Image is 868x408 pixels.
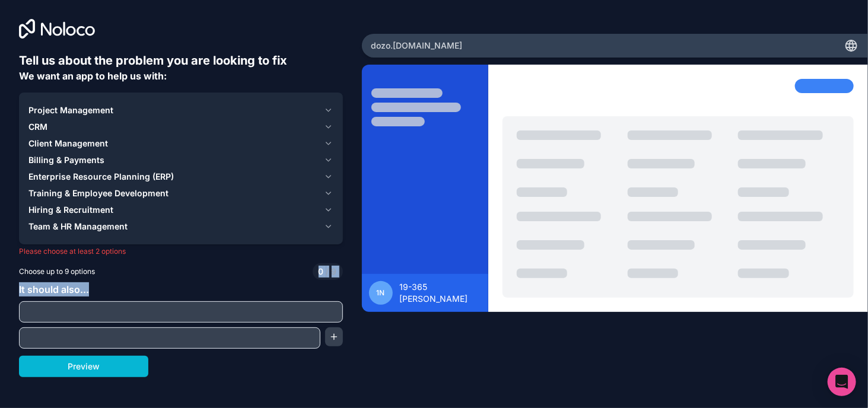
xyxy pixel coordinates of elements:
button: Training & Employee Development [28,185,333,202]
span: 1N [377,288,385,298]
span: 9 [324,266,337,278]
span: dozo .[DOMAIN_NAME] [371,40,463,52]
button: Enterprise Resource Planning (ERP) [28,168,333,185]
button: Project Management [28,102,333,119]
button: Client Management [28,135,333,152]
div: Open Intercom Messenger [828,368,856,396]
span: Team & HR Management [28,221,128,232]
span: Choose up to 9 options [19,266,95,277]
button: Billing & Payments [28,152,333,168]
span: It should also... [19,283,89,295]
span: Billing & Payments [28,154,104,166]
span: Project Management [28,104,113,116]
button: Preview [19,356,148,377]
p: Please choose at least 2 options [19,247,343,256]
span: 0 [319,266,324,278]
span: 19-365 [PERSON_NAME] [400,281,481,305]
span: We want an app to help us with: [19,70,167,82]
button: Team & HR Management [28,218,333,235]
span: Enterprise Resource Planning (ERP) [28,171,174,183]
span: Training & Employee Development [28,187,168,199]
span: / [326,266,329,276]
h6: Tell us about the problem you are looking to fix [19,52,343,69]
span: CRM [28,121,47,133]
span: Hiring & Recruitment [28,204,113,216]
button: CRM [28,119,333,135]
button: Hiring & Recruitment [28,202,333,218]
span: Client Management [28,138,108,149]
